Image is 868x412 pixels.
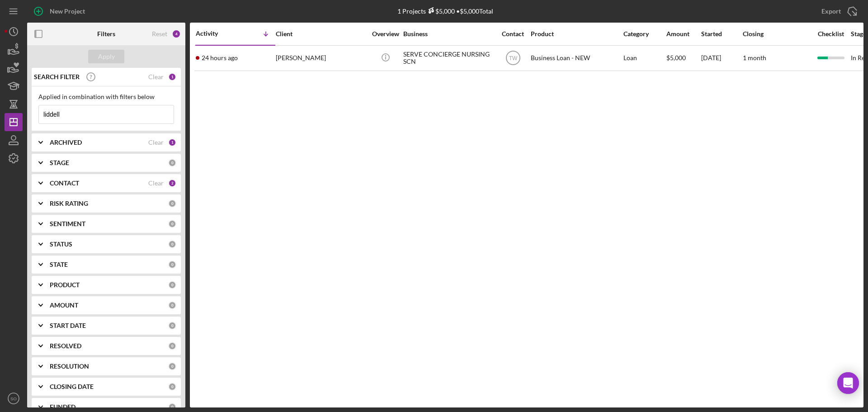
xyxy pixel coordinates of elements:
time: 1 month [743,54,766,62]
div: 0 [168,159,176,167]
div: 1 [168,73,176,81]
div: Applied in combination with filters below [38,93,174,100]
div: [PERSON_NAME] [276,46,366,70]
div: Clear [148,139,164,146]
b: CONTACT [50,180,79,187]
b: CLOSING DATE [50,383,94,390]
div: Activity [196,30,236,37]
div: Business Loan - NEW [531,46,621,70]
div: Open Intercom Messenger [837,372,859,394]
div: Export [821,2,841,20]
b: RISK RATING [50,200,88,207]
div: 4 [172,29,181,38]
div: 1 [168,138,176,147]
b: STATUS [50,241,72,248]
b: START DATE [50,322,86,329]
div: 0 [168,281,176,289]
div: Closing [743,30,811,38]
div: $5,000 [426,7,455,15]
div: Clear [148,180,164,187]
div: [DATE] [701,46,742,70]
div: Checklist [811,30,850,38]
button: Apply [88,50,124,63]
b: Filters [97,30,115,38]
b: SENTIMENT [50,220,85,227]
div: 2 [168,179,176,187]
div: 0 [168,301,176,309]
b: FUNDED [50,403,75,411]
button: SO [5,389,23,407]
b: STATE [50,261,68,268]
div: Started [701,30,742,38]
div: Clear [148,73,164,81]
div: Business [403,30,494,38]
b: SEARCH FILTER [34,73,80,81]
div: SERVE CONCIERGE NURSING SCN [403,46,494,70]
time: 2025-09-30 14:43 [202,54,238,62]
div: New Project [50,2,85,20]
div: 0 [168,322,176,330]
b: PRODUCT [50,281,80,289]
button: Export [812,2,863,20]
b: RESOLVED [50,342,81,350]
div: 0 [168,240,176,248]
div: 0 [168,383,176,391]
div: Category [623,30,665,38]
text: SO [10,396,17,401]
div: 0 [168,342,176,350]
div: 0 [168,362,176,370]
div: 0 [168,403,176,411]
div: 1 Projects • $5,000 Total [397,7,493,15]
div: Contact [496,30,530,38]
b: AMOUNT [50,302,78,309]
div: Reset [152,30,167,38]
div: Overview [368,30,402,38]
div: 0 [168,220,176,228]
text: TW [509,55,517,62]
button: New Project [27,2,94,20]
div: Apply [98,50,115,63]
div: Product [531,30,621,38]
div: 0 [168,260,176,269]
div: Amount [666,30,700,38]
div: $5,000 [666,46,700,70]
div: Client [276,30,366,38]
b: ARCHIVED [50,139,82,146]
b: RESOLUTION [50,363,89,370]
b: STAGE [50,159,69,166]
div: 0 [168,199,176,208]
div: Loan [623,46,665,70]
